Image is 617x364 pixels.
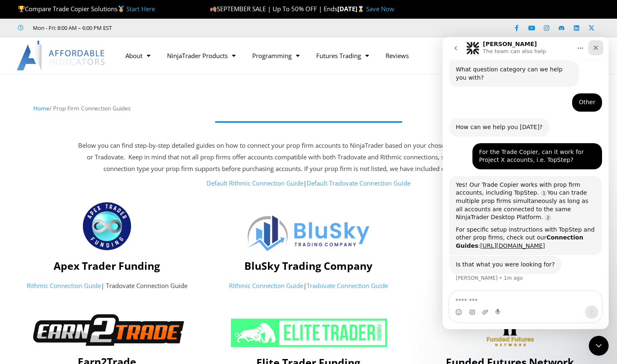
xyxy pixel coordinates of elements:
[76,140,541,175] p: Below you can find step-by-step detailed guides on how to connect your prop firm accounts to Ninj...
[212,280,405,292] p: |
[33,104,49,112] a: Home
[248,215,369,251] img: Logo | Affordable Indicators – NinjaTrader
[76,178,541,189] p: |
[118,6,124,12] img: 🥇
[159,46,244,65] a: NinjaTrader Products
[210,5,337,13] span: SEPTEMBER SALE | Up To 50% OFF | Ends
[229,318,388,348] img: ETF 2024 NeonGrn 1 | Affordable Indicators – NinjaTrader
[27,281,101,290] a: Rithmic Connection Guide
[117,46,481,65] nav: Menu
[589,336,609,356] iframe: Intercom live chat
[358,6,364,12] img: ⌛
[10,280,204,292] p: | Tradovate Connection Guide
[31,23,112,33] span: Mon - Fri: 8:00 AM – 6:00 PM EST
[307,281,388,290] a: Tradovate Connection Guide
[18,5,155,13] span: Compare Trade Copier Solutions
[210,6,216,12] img: 🍂
[366,5,394,13] a: Save Now
[442,37,609,329] iframe: Intercom live chat
[10,259,204,272] h4: Apex Trader Funding
[23,313,191,347] img: Earn2TradeNB | Affordable Indicators – NinjaTrader
[244,46,308,65] a: Programming
[229,281,303,290] a: Rithmic Connection Guide
[117,46,159,65] a: About
[212,259,405,272] h4: BluSky Trading Company
[126,5,155,13] a: Start Here
[123,24,248,32] iframe: Customer reviews powered by Trustpilot
[337,5,366,13] strong: [DATE]
[377,46,417,65] a: Reviews
[308,46,377,65] a: Futures Trading
[82,201,132,252] img: apex_Logo1 | Affordable Indicators – NinjaTrader
[33,103,584,114] nav: Breadcrumb
[307,179,411,187] a: Default Tradovate Connection Guide
[17,41,106,71] img: LogoAI | Affordable Indicators – NinjaTrader
[413,259,607,271] h4: Bulenox Funding
[206,179,303,187] a: Default Rithmic Connection Guide
[486,312,534,347] img: channels4_profile | Affordable Indicators – NinjaTrader
[18,6,25,12] img: 🏆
